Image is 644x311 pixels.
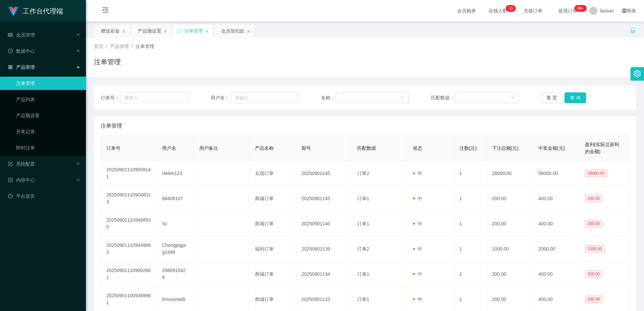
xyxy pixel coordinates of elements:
td: 20250901145 [296,186,352,211]
td: 商城订单 [250,186,296,211]
span: 产品名称 [255,145,274,151]
p: 3 [508,5,511,12]
span: 下注总额(元) [492,145,519,151]
span: 产品管理 [8,64,35,70]
td: 20250901139 [296,236,352,262]
input: 请输入 [231,92,299,103]
td: 1000.00 [487,236,533,262]
span: 中奖金额(元) [538,145,565,151]
a: 工作台代理端 [8,8,63,13]
td: 1 [454,211,487,236]
span: 中 [413,271,422,277]
span: / [106,44,107,49]
a: 即时注单 [16,141,80,154]
div: 注单管理 [184,25,203,37]
span: 订单号 [106,145,120,151]
span: 在线人数 [485,8,511,13]
td: 56000.00 [533,161,580,186]
a: 开奖记录 [16,125,80,138]
td: 202509011109009141 [101,161,157,186]
span: 28000.00 [585,170,607,177]
td: 商城订单 [250,211,296,236]
td: 福利订单 [250,236,296,262]
td: 20250901134 [296,262,352,287]
td: 1 [454,236,487,262]
span: 产品管理 [110,44,129,49]
span: 订单2 [357,246,369,252]
i: 图标: profile [8,178,13,182]
span: 订单2 [357,171,369,176]
div: 会员加扣款 [221,25,245,37]
span: 注数(注) [460,145,477,151]
td: 2000.00 [533,236,580,262]
i: 图标: table [8,33,13,37]
i: 图标: down [511,96,515,100]
span: 注单管理 [136,44,154,49]
i: 图标: check-circle-o [8,49,13,53]
span: 200.00 [585,195,603,202]
div: 产品预设置 [138,25,161,37]
img: logo.9652507e.png [8,7,19,16]
td: 200.00 [487,211,533,236]
span: 用户名： [211,94,231,101]
span: 200.00 [585,296,603,303]
div: 赠送彩金 [101,25,120,37]
span: / [131,44,133,49]
i: 图标: close [247,29,251,33]
td: 202509011109002661 [101,262,157,287]
i: 图标: down [401,96,405,100]
span: 匹配数据： [431,94,455,101]
i: 图标: close [205,29,209,33]
span: 系统配置 [8,161,35,167]
h1: 注单管理 [94,57,121,67]
td: 28000.00 [487,161,533,186]
span: 提现订单 [555,8,581,13]
td: 兑现订单 [250,161,296,186]
td: Sc [157,211,194,236]
td: 200.00 [487,186,533,211]
button: 重 置 [541,92,562,103]
span: 1000.00 [585,245,605,253]
p: 0 [511,5,513,12]
span: 数据中心 [8,48,35,54]
a: 注单管理 [16,77,80,90]
span: 内容中心 [8,177,35,183]
a: 产品预设置 [16,109,80,122]
span: 用户备注 [199,145,218,151]
td: Helen123 [157,161,194,186]
span: 中 [413,221,422,226]
span: 名称： [321,94,336,101]
span: 用户名 [162,145,176,151]
span: 订单1 [357,297,369,302]
span: 200.00 [585,220,603,227]
i: 图标: global [622,8,627,13]
td: Chongpigpig1998 [157,236,194,262]
td: 88408107 [157,186,194,211]
i: 图标: setting [634,70,641,77]
i: 图标: unlock [630,27,636,33]
td: 20250901145 [296,161,352,186]
button: 查 询 [565,92,586,103]
span: 匹配数据 [357,145,376,151]
span: 盈利(实际总获利的金额) [585,142,620,154]
span: 订单1 [357,196,369,201]
span: 200.00 [585,270,603,278]
span: 中 [413,297,422,302]
td: 商城订单 [250,262,296,287]
td: 202509011109449683 [101,236,157,262]
a: 产品列表 [16,93,80,106]
td: 2980915428 [157,262,194,287]
span: 首页 [94,44,103,49]
td: 1 [454,161,487,186]
sup: 30 [506,5,516,12]
span: 注单管理 [101,122,122,130]
td: 400.00 [533,186,580,211]
span: 订单1 [357,221,369,226]
span: 中 [413,196,422,201]
td: 202509011109468535 [101,211,157,236]
td: 202509011109048313 [101,186,157,211]
i: 图标: form [8,162,13,166]
i: 图标: sync [177,29,181,33]
span: 充值订单 [520,8,546,13]
td: 400.00 [533,262,580,287]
